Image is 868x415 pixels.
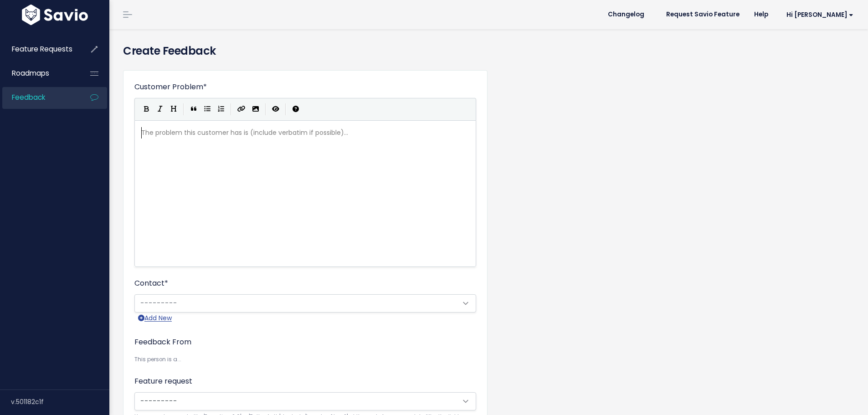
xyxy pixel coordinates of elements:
label: Customer Problem [134,82,207,92]
button: Markdown Guide [289,102,303,116]
span: Roadmaps [12,68,49,78]
button: Numbered List [214,102,228,116]
button: Generic List [200,102,214,116]
a: Hi [PERSON_NAME] [776,8,861,22]
a: Request Savio Feature [659,8,747,21]
a: Roadmaps [2,63,76,84]
a: Add New [138,313,172,324]
small: This person is a... [134,355,476,364]
button: Bold [139,102,153,116]
a: Feedback [2,87,76,108]
button: Import an image [249,102,262,116]
label: Feedback From [134,337,191,348]
i: | [285,103,286,115]
button: Italic [153,102,167,116]
div: v.501182c1f [11,390,109,414]
a: Feature Requests [2,39,76,60]
button: Quote [187,102,200,116]
span: Feature Requests [12,44,72,54]
h4: Create Feedback [123,43,854,59]
label: Contact [134,278,168,289]
button: Toggle Preview [269,102,282,116]
button: Heading [167,102,180,116]
a: Help [747,8,776,21]
span: Changelog [608,11,644,18]
button: Create Link [234,102,249,116]
label: Feature request [134,376,192,387]
i: | [183,103,184,115]
span: Hi [PERSON_NAME] [786,11,853,18]
span: Feedback [12,92,45,102]
img: logo-white.9d6f32f41409.svg [20,5,90,25]
i: | [265,103,266,115]
i: | [231,103,231,115]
